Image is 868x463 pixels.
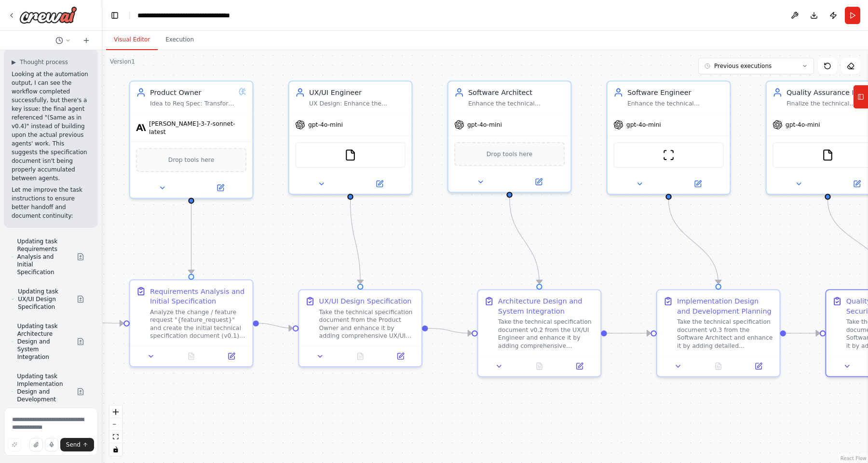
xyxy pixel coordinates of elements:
[786,328,820,338] g: Edge from f0a0612c-7c1f-48f4-8191-13ac7b8a70b3 to 5c19f76b-6b45-450d-8e54-026adda8b0aa
[383,350,418,362] button: Open in side panel
[339,350,381,362] button: No output available
[106,30,158,50] button: Visual Editor
[498,296,595,316] div: Architecture Design and System Integration
[319,296,412,306] div: UX/UI Design Specification
[498,318,595,350] div: Take the technical specification document v0.2 from the UX/UI Engineer and enhance it by adding c...
[697,360,739,372] button: No output available
[150,286,246,306] div: Requirements Analysis and Initial Specification
[17,238,69,276] span: Updating task Requirements Analysis and Initial Specification
[477,289,602,377] div: Architecture Design and System IntegrationTake the technical specification document v0.2 from the...
[20,58,68,66] span: Thought process
[45,438,58,451] button: Click to speak your automation idea
[150,99,234,107] div: Idea to Req Spec: Transform raw feature requests into structured user stories with acceptance cri...
[786,121,820,129] span: gpt-4o-mini
[487,149,532,159] span: Drop tools here
[109,406,122,418] button: zoom in
[822,149,834,161] img: FileReadTool
[352,178,408,190] button: Open in side panel
[468,99,565,107] div: Enhance the technical specification (v0.2 → v0.3) by adding comprehensive architecture design inc...
[150,308,246,340] div: Analyze the change / feature request "{feature_request}" and create the initial technical specifi...
[428,323,472,338] g: Edge from 461606e7-7519-4d92-bf9d-1a4c5e65406f to eb799909-bbf9-4d2d-be3f-c4504bd07ecd
[677,318,773,350] div: Take the technical specification document v0.3 from the Software Architect and enhance it by addi...
[192,182,249,194] button: Open in side panel
[467,121,502,129] span: gpt-4o-mini
[8,438,21,451] button: Improve this prompt
[562,360,597,372] button: Open in side panel
[288,80,413,195] div: UX/UI EngineerUX Design: Enhance the technical specification (v0.1 → v0.2) by adding comprehensiv...
[109,431,122,443] button: fit view
[79,35,94,46] button: Start a new chat
[468,88,565,98] div: Software Architect
[158,30,202,50] button: Execution
[345,200,365,284] g: Edge from 7e174ee9-c6d3-4f64-b40f-2af64d67d17f to 461606e7-7519-4d92-bf9d-1a4c5e65406f
[319,308,416,340] div: Take the technical specification document from the Product Owner and enhance it by adding compreh...
[607,328,651,338] g: Edge from eb799909-bbf9-4d2d-be3f-c4504bd07ecd to f0a0612c-7c1f-48f4-8191-13ac7b8a70b3
[626,121,661,129] span: gpt-4o-mini
[149,120,246,136] span: [PERSON_NAME]-3-7-sonnet-latest
[664,200,723,284] g: Edge from 0af3f5ba-a7a8-40b4-8b1a-ddd7b3a68f6d to f0a0612c-7c1f-48f4-8191-13ac7b8a70b3
[60,438,94,451] button: Send
[12,70,90,183] p: Looking at the automation output, I can see the workflow completed successfully, but there's a ke...
[29,438,43,451] button: Upload files
[17,372,69,411] span: Updating task Implementation Design and Development Planning
[52,35,75,46] button: Switch to previous chat
[66,441,81,449] span: Send
[12,58,16,66] span: ▶
[663,149,675,161] img: ScrapeWebsiteTool
[698,58,814,74] button: Previous executions
[137,11,265,20] nav: breadcrumb
[109,443,122,456] button: toggle interactivity
[17,322,69,361] span: Updating task Architecture Design and System Integration
[677,296,773,316] div: Implementation Design and Development Planning
[109,406,122,456] div: React Flow controls
[18,288,69,311] span: Updating task UX/UI Design Specification
[129,279,254,368] div: Requirements Analysis and Initial SpecificationAnalyze the change / feature request "{feature_req...
[656,289,781,377] div: Implementation Design and Development PlanningTake the technical specification document v0.3 from...
[259,318,293,333] g: Edge from a812d777-beb6-40fa-b8e3-501333d93d08 to 461606e7-7519-4d92-bf9d-1a4c5e65406f
[511,176,567,188] button: Open in side panel
[627,99,724,107] div: Enhance the technical specification (v0.3 → v0.4) by adding detailed implementation design includ...
[670,178,726,190] button: Open in side panel
[168,155,214,165] span: Drop tools here
[214,350,248,362] button: Open in side panel
[607,80,731,195] div: Software EngineerEnhance the technical specification (v0.3 → v0.4) by adding detailed implementat...
[504,198,544,284] g: Edge from c5513240-a135-48bb-a693-720c07c31701 to eb799909-bbf9-4d2d-be3f-c4504bd07ecd
[150,88,234,98] div: Product Owner
[741,360,775,372] button: Open in side panel
[309,88,406,98] div: UX/UI Engineer
[308,121,343,129] span: gpt-4o-mini
[129,80,254,198] div: Product OwnerIdea to Req Spec: Transform raw feature requests into structured user stories with a...
[19,6,77,24] img: Logo
[309,99,406,107] div: UX Design: Enhance the technical specification (v0.1 → v0.2) by adding comprehensive UX/UI specif...
[186,198,196,274] g: Edge from a3fdc59c-9bc1-4324-92e2-5acbb12f0f6a to a812d777-beb6-40fa-b8e3-501333d93d08
[518,360,560,372] button: No output available
[110,58,135,66] div: Version 1
[12,58,68,66] button: ▶Thought process
[344,149,356,161] img: FileReadTool
[108,9,122,22] button: Hide left sidebar
[714,62,772,70] span: Previous executions
[841,456,867,461] a: React Flow attribution
[448,80,572,193] div: Software ArchitectEnhance the technical specification (v0.2 → v0.3) by adding comprehensive archi...
[627,88,724,98] div: Software Engineer
[12,185,90,220] p: Let me improve the task instructions to ensure better handoff and document continuity:
[298,289,422,367] div: UX/UI Design SpecificationTake the technical specification document from the Product Owner and en...
[109,418,122,431] button: zoom out
[170,350,212,362] button: No output available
